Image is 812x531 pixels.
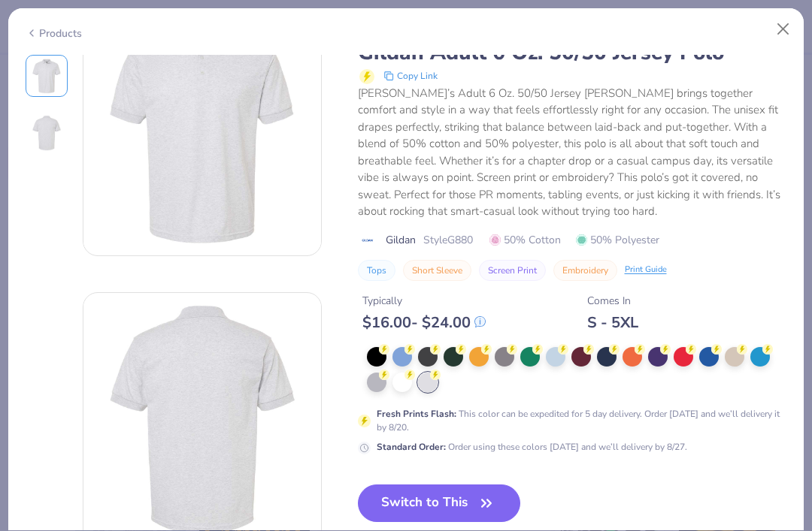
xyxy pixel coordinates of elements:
div: Typically [362,293,486,309]
button: Tops [358,260,395,281]
span: 50% Cotton [489,232,561,248]
img: Front [29,58,65,94]
img: Back [29,115,65,151]
img: brand logo [358,234,378,246]
button: Close [769,15,798,44]
span: 50% Polyester [576,232,659,248]
div: S - 5XL [587,313,638,332]
button: Screen Print [479,260,546,281]
div: Products [26,26,82,41]
div: Order using these colors [DATE] and we’ll delivery by 8/27. [377,440,687,454]
div: Print Guide [625,264,667,276]
button: Switch to This [358,484,521,522]
span: Style G880 [423,232,473,248]
span: Gildan [386,232,416,248]
div: Comes In [587,293,638,309]
button: copy to clipboard [379,67,442,85]
div: [PERSON_NAME]’s Adult 6 Oz. 50/50 Jersey [PERSON_NAME] brings together comfort and style in a way... [358,85,787,220]
button: Short Sleeve [403,260,471,281]
strong: Fresh Prints Flash : [377,408,456,420]
img: Front [83,11,321,248]
div: $ 16.00 - $ 24.00 [362,313,486,332]
strong: Standard Order : [377,441,446,453]
button: Embroidery [553,260,617,281]
div: This color can be expedited for 5 day delivery. Order [DATE] and we’ll delivery it by 8/20. [377,407,787,434]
